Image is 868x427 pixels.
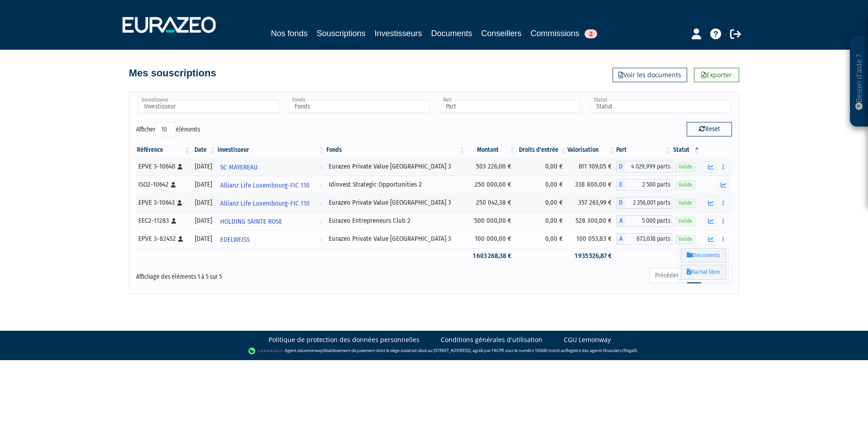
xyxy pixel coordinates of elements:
th: Investisseur: activer pour trier la colonne par ordre croissant [217,142,325,158]
span: 2 [585,29,597,38]
span: Allianz Life Luxembourg-FIC 110 [220,177,310,194]
td: 500 000,00 € [466,212,516,230]
a: Investisseurs [374,27,422,40]
i: [Français] Personne physique [177,200,182,206]
th: Statut : activer pour trier la colonne par ordre d&eacute;croissant [672,142,701,158]
i: [Français] Personne physique [171,218,176,224]
th: Droits d'entrée: activer pour trier la colonne par ordre croissant [516,142,567,158]
span: D [616,161,625,173]
button: Reset [687,122,732,136]
td: 100 000,00 € [466,230,516,248]
a: CGU Lemonway [564,335,611,344]
span: A [616,215,625,227]
i: Voir l'investisseur [319,159,322,176]
td: 528 300,00 € [567,212,616,230]
span: EDELWEISS [220,231,250,248]
label: Afficher éléments [136,122,200,137]
a: Allianz Life Luxembourg-FIC 110 [217,194,325,212]
td: 0,00 € [516,194,567,212]
td: 357 263,99 € [567,194,616,212]
div: EPVE 3-10643 [138,198,188,207]
td: 0,00 € [516,158,567,176]
td: 0,00 € [516,212,567,230]
span: Valide [675,217,695,225]
span: D [616,197,625,209]
a: SC MAYEREAU [217,158,325,176]
a: Voir les documents [613,68,687,82]
td: 250 042,38 € [466,194,516,212]
span: SC MAYEREAU [220,159,258,176]
div: ISO2-10642 [138,180,188,189]
div: Eurazeo Private Value [GEOGRAPHIC_DATA] 3 [329,234,463,244]
div: A - Eurazeo Entrepreneurs Club 2 [616,215,672,227]
a: EDELWEISS [217,230,325,248]
div: - Agent de (établissement de paiement dont le siège social est situé au [STREET_ADDRESS], agréé p... [9,347,859,356]
i: Voir l'investisseur [319,213,322,230]
a: Registre des agents financiers (Regafi) [566,347,637,353]
div: E - Idinvest Strategic Opportunities 2 [616,179,672,191]
td: 338 800,00 € [567,176,616,194]
span: 2 500 parts [625,179,672,191]
div: [DATE] [194,234,213,244]
span: HOLDING SAINTE ROSE [220,213,282,230]
td: 1 603 268,38 € [466,248,516,264]
div: D - Eurazeo Private Value Europe 3 [616,161,672,173]
img: 1732889491-logotype_eurazeo_blanc_rvb.png [123,17,216,33]
div: EPVE 3-82452 [138,234,188,244]
div: Eurazeo Private Value [GEOGRAPHIC_DATA] 3 [329,198,463,207]
div: EPVE 3-10640 [138,162,188,171]
div: A - Eurazeo Private Value Europe 3 [616,233,672,245]
span: A [616,233,625,245]
td: 0,00 € [516,230,567,248]
h4: Mes souscriptions [129,68,216,79]
th: Fonds: activer pour trier la colonne par ordre croissant [325,142,466,158]
p: Besoin d'aide ? [854,41,864,122]
i: Voir l'investisseur [319,231,322,248]
span: 2 356,001 parts [625,197,672,209]
a: Commissions2 [531,27,597,40]
div: Affichage des éléments 1 à 5 sur 5 [136,267,377,282]
i: [Français] Personne physique [178,164,183,169]
select: Afficheréléments [156,122,176,137]
span: E [616,179,625,191]
th: Référence : activer pour trier la colonne par ordre croissant [136,142,191,158]
span: 5 000 parts [625,215,672,227]
div: [DATE] [194,180,213,189]
div: D - Eurazeo Private Value Europe 3 [616,197,672,209]
td: 1 935 526,87 € [567,248,616,264]
a: Nos fonds [271,27,307,40]
div: [DATE] [194,198,213,207]
td: 100 053,83 € [567,230,616,248]
span: 673,038 parts [625,233,672,245]
td: 611 109,05 € [567,158,616,176]
th: Valorisation: activer pour trier la colonne par ordre croissant [567,142,616,158]
th: Part: activer pour trier la colonne par ordre croissant [616,142,672,158]
div: [DATE] [194,216,213,225]
a: Documents [431,27,472,40]
i: [Français] Personne physique [171,182,176,188]
div: EEC2-11283 [138,216,188,225]
img: logo-lemonway.png [248,347,283,356]
span: Allianz Life Luxembourg-FIC 110 [220,195,310,212]
span: Valide [675,163,695,171]
td: 0,00 € [516,176,567,194]
span: Valide [675,235,695,244]
a: Conseillers [481,27,522,40]
div: Idinvest Strategic Opportunities 2 [329,180,463,189]
a: Politique de protection des données personnelles [269,335,420,344]
span: Valide [675,181,695,189]
i: [Français] Personne physique [178,236,183,242]
td: 250 000,00 € [466,176,516,194]
i: Voir l'investisseur [319,177,322,194]
a: Souscriptions [316,27,365,41]
a: Documents [681,248,726,263]
a: HOLDING SAINTE ROSE [217,212,325,230]
th: Montant: activer pour trier la colonne par ordre croissant [466,142,516,158]
span: 4 029,999 parts [625,161,672,173]
div: Eurazeo Private Value [GEOGRAPHIC_DATA] 3 [329,162,463,171]
div: Eurazeo Entrepreneurs Club 2 [329,216,463,225]
a: Exporter [694,68,739,82]
a: Conditions générales d'utilisation [441,335,542,344]
i: Voir l'investisseur [319,195,322,212]
span: Valide [675,199,695,207]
